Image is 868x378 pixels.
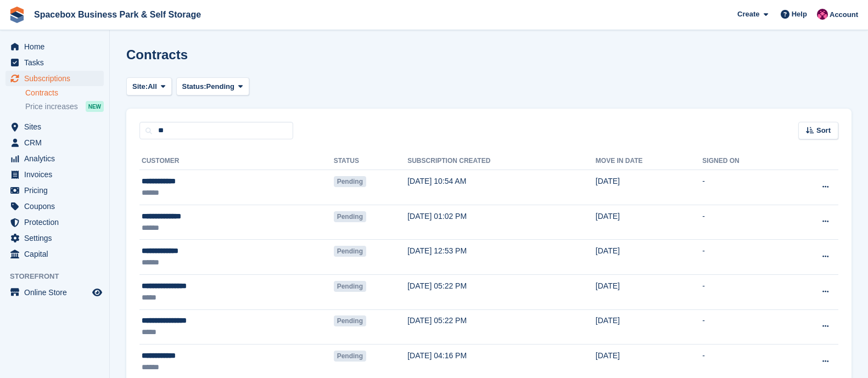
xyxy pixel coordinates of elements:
td: [DATE] [596,274,702,309]
span: Invoices [24,167,90,182]
a: Price increases NEW [25,100,104,112]
a: menu [5,39,104,54]
td: - [702,309,786,345]
span: Pending [206,81,234,92]
a: menu [5,119,104,134]
span: Pending [334,176,366,187]
span: Create [737,9,759,20]
span: Price increases [25,101,78,112]
span: Status: [182,81,206,92]
td: - [702,205,786,240]
img: Avishka Chauhan [817,9,828,20]
span: Capital [24,246,90,262]
span: Coupons [24,199,90,214]
span: Sites [24,119,90,134]
td: [DATE] 10:54 AM [407,170,596,205]
a: menu [5,246,104,262]
a: Contracts [25,88,104,98]
span: CRM [24,135,90,150]
span: Pending [334,211,366,222]
td: [DATE] 12:53 PM [407,240,596,275]
button: Site: All [126,77,172,95]
th: Status [334,153,408,170]
span: Analytics [24,151,90,166]
td: [DATE] 05:22 PM [407,274,596,309]
span: Protection [24,215,90,230]
span: Pending [334,246,366,257]
span: Pending [334,351,366,362]
button: Status: Pending [176,77,249,95]
span: Settings [24,230,90,246]
span: Pending [334,315,366,326]
td: [DATE] [596,309,702,345]
a: menu [5,215,104,230]
span: Pending [334,281,366,292]
td: - [702,170,786,205]
img: stora-icon-8386f47178a22dfd0bd8f6a31ec36ba5ce8667c1dd55bd0f319d3a0aa187defe.svg [9,7,25,23]
th: Customer [139,153,334,170]
span: All [148,81,157,92]
span: Subscriptions [24,71,90,86]
a: menu [5,183,104,198]
td: [DATE] [596,240,702,275]
a: Spacebox Business Park & Self Storage [30,5,205,24]
th: Move in date [596,153,702,170]
a: menu [5,71,104,86]
a: menu [5,55,104,70]
td: [DATE] 05:22 PM [407,309,596,345]
h1: Contracts [126,47,188,62]
td: - [702,274,786,309]
td: [DATE] 01:02 PM [407,205,596,240]
a: menu [5,167,104,182]
th: Subscription created [407,153,596,170]
div: NEW [86,101,104,112]
span: Account [830,9,858,20]
a: menu [5,199,104,214]
th: Signed on [702,153,786,170]
td: - [702,240,786,275]
span: Online Store [24,285,90,300]
a: Preview store [91,286,104,299]
span: Help [792,9,807,20]
span: Home [24,39,90,54]
td: [DATE] [596,170,702,205]
td: [DATE] [596,205,702,240]
a: menu [5,151,104,166]
a: menu [5,230,104,246]
a: menu [5,285,104,300]
span: Site: [132,81,148,92]
a: menu [5,135,104,150]
span: Tasks [24,55,90,70]
span: Pricing [24,183,90,198]
span: Sort [816,125,831,136]
span: Storefront [10,271,109,282]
